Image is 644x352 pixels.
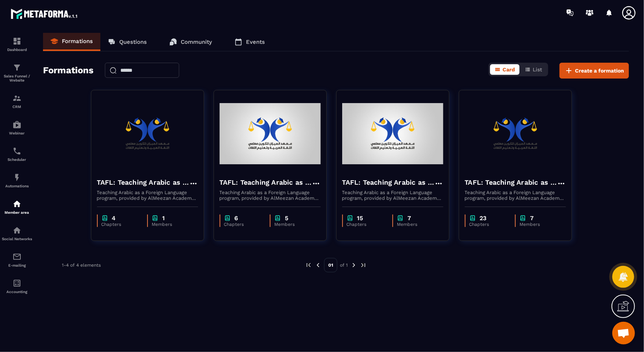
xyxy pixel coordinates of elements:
[2,74,32,82] p: Sales Funnel / Website
[2,88,32,114] a: formationformationCRM
[612,322,635,344] a: Ouvrir le chat
[274,215,281,222] img: chapter
[12,147,22,156] img: scheduler
[469,215,476,222] img: chapter
[347,222,385,227] p: Chapters
[220,190,321,201] p: Teaching Arabic as a Foreign Language program, provided by AlMeezan Academy in the [GEOGRAPHIC_DATA]
[162,215,165,222] p: 1
[100,33,154,51] a: Questions
[2,48,32,52] p: Dashboard
[2,273,32,300] a: accountantaccountantAccounting
[97,190,198,201] p: Teaching Arabic as a Foreign Language program, provided by AlMeezan Academy in the [GEOGRAPHIC_DATA]
[62,262,101,268] p: 1-4 of 4 elements
[397,215,404,222] img: chapter
[530,215,533,222] p: 7
[2,105,32,109] p: CRM
[340,262,348,268] p: of 1
[336,90,459,250] a: formation-backgroundTAFL: Teaching Arabic as a Foreign Language program - JuneTeaching Arabic as ...
[12,120,22,129] img: automations
[12,94,22,103] img: formation
[2,131,32,135] p: Webinar
[559,63,629,79] button: Create a formation
[224,222,263,227] p: Chapters
[2,210,32,215] p: Member area
[11,7,78,20] img: logo
[43,63,94,79] h2: Formations
[97,96,198,171] img: formation-background
[305,262,312,269] img: prev
[91,90,214,250] a: formation-backgroundTAFL: Teaching Arabic as a Foreign Language program - augustTeaching Arabic a...
[2,157,32,162] p: Scheduler
[2,114,32,141] a: automationsautomationsWebinar
[2,247,32,273] a: emailemailE-mailing
[324,258,337,272] p: 01
[12,199,22,208] img: automations
[162,33,220,51] a: Community
[119,39,147,45] p: Questions
[480,215,487,222] p: 23
[520,64,547,75] button: List
[12,252,22,261] img: email
[520,222,558,227] p: Members
[2,237,32,241] p: Social Networks
[520,215,526,222] img: chapter
[101,222,140,227] p: Chapters
[2,290,32,294] p: Accounting
[220,177,312,188] h4: TAFL: Teaching Arabic as a Foreign Language program - july
[342,177,434,188] h4: TAFL: Teaching Arabic as a Foreign Language program - June
[2,141,32,167] a: schedulerschedulerScheduler
[152,215,158,222] img: chapter
[12,279,22,288] img: accountant
[503,66,515,73] span: Card
[2,31,32,57] a: formationformationDashboard
[465,96,566,171] img: formation-background
[397,222,436,227] p: Members
[112,215,116,222] p: 4
[2,167,32,194] a: automationsautomationsAutomations
[181,39,212,45] p: Community
[407,215,411,222] p: 7
[227,33,272,51] a: Events
[12,63,22,72] img: formation
[2,263,32,267] p: E-mailing
[575,67,624,74] span: Create a formation
[12,173,22,182] img: automations
[2,184,32,188] p: Automations
[285,215,288,222] p: 5
[274,222,313,227] p: Members
[2,220,32,247] a: social-networksocial-networkSocial Networks
[347,215,354,222] img: chapter
[342,190,443,201] p: Teaching Arabic as a Foreign Language program, provided by AlMeezan Academy in the [GEOGRAPHIC_DATA]
[62,38,93,45] p: Formations
[224,215,231,222] img: chapter
[2,57,32,88] a: formationformationSales Funnel / Website
[220,96,321,171] img: formation-background
[469,222,508,227] p: Chapters
[2,194,32,220] a: automationsautomationsMember area
[97,177,189,188] h4: TAFL: Teaching Arabic as a Foreign Language program - august
[357,215,363,222] p: 15
[246,39,265,45] p: Events
[465,190,566,201] p: Teaching Arabic as a Foreign Language program, provided by AlMeezan Academy in the [GEOGRAPHIC_DATA]
[152,222,191,227] p: Members
[12,37,22,46] img: formation
[490,64,520,75] button: Card
[465,177,557,188] h4: TAFL: Teaching Arabic as a Foreign Language program
[360,262,367,269] img: next
[533,66,542,73] span: List
[350,262,357,269] img: next
[12,226,22,235] img: social-network
[235,215,238,222] p: 6
[342,96,443,171] img: formation-background
[43,33,100,51] a: Formations
[315,262,321,269] img: prev
[459,90,581,250] a: formation-backgroundTAFL: Teaching Arabic as a Foreign Language programTeaching Arabic as a Forei...
[214,90,336,250] a: formation-backgroundTAFL: Teaching Arabic as a Foreign Language program - julyTeaching Arabic as ...
[101,215,108,222] img: chapter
